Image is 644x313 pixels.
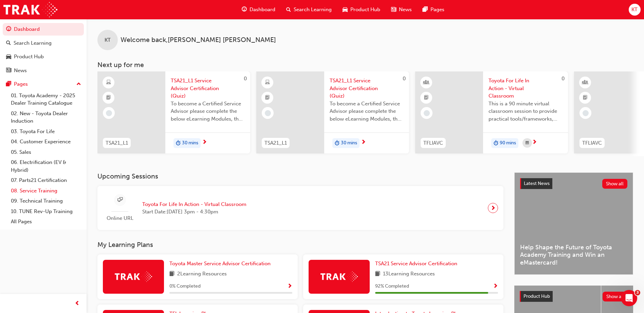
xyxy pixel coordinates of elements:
[106,78,111,87] span: learningResourceType_ELEARNING-icon
[526,139,529,147] span: calendar-icon
[103,191,498,225] a: Online URLToyota For Life In Action - Virtual ClassroomStart Date:[DATE] 3pm - 4:30pm
[115,271,152,282] img: Trak
[635,290,640,295] span: 3
[391,5,396,14] span: news-icon
[375,260,460,268] a: TSA21 Service Advisor Certification
[8,216,84,227] a: All Pages
[335,139,339,148] span: duration-icon
[330,100,404,123] span: To become a Certified Service Advisor please complete the below eLearning Modules, the Service Ad...
[250,6,275,14] span: Dashboard
[87,61,644,69] h3: Next up for me
[8,137,84,147] a: 04. Customer Experience
[424,78,429,87] span: learningResourceType_INSTRUCTOR_LED-icon
[343,5,348,14] span: car-icon
[494,139,498,148] span: duration-icon
[117,196,123,204] span: sessionType_ONLINE_URL-icon
[177,270,227,278] span: 2 Learning Resources
[8,196,84,206] a: 09. Technical Training
[415,71,568,153] a: 0TFLIAVCToyota For Life In Action - Virtual ClassroomThis is a 90 minute virtual classroom sessio...
[14,39,52,47] div: Search Learning
[8,175,84,186] a: 07. Parts21 Certification
[3,78,84,90] button: Pages
[424,93,429,102] span: booktick-icon
[8,108,84,126] a: 02. New - Toyota Dealer Induction
[294,6,332,14] span: Search Learning
[424,110,430,116] span: learningRecordVerb_NONE-icon
[265,93,270,102] span: booktick-icon
[491,203,496,213] span: next-icon
[287,282,292,291] button: Show Progress
[265,110,271,116] span: learningRecordVerb_NONE-icon
[621,290,637,306] iframe: Intercom live chat
[8,186,84,196] a: 08. Service Training
[105,36,111,44] span: KT
[236,3,281,17] a: guage-iconDashboard
[14,53,44,61] div: Product Hub
[423,139,443,147] span: TFLIAVC
[6,40,11,46] span: search-icon
[514,172,633,275] a: Latest NewsShow allHelp Shape the Future of Toyota Academy Training and Win an eMastercard!
[242,5,247,14] span: guage-icon
[375,260,457,267] span: TSA21 Service Advisor Certification
[176,139,181,148] span: duration-icon
[244,76,247,82] span: 0
[265,78,270,87] span: learningResourceType_ELEARNING-icon
[489,77,563,100] span: Toyota For Life In Action - Virtual Classroom
[3,64,84,77] a: News
[603,292,628,301] button: Show all
[182,139,198,147] span: 30 mins
[583,110,589,116] span: learningRecordVerb_NONE-icon
[631,6,638,14] span: KT
[629,4,641,16] button: KT
[320,271,358,282] img: Trak
[121,36,276,44] span: Welcome back , [PERSON_NAME] [PERSON_NAME]
[169,260,271,267] span: Toyota Master Service Advisor Certification
[3,2,57,17] img: Trak
[281,3,337,17] a: search-iconSearch Learning
[520,291,628,302] a: Product HubShow all
[583,78,588,87] span: learningResourceType_INSTRUCTOR_LED-icon
[330,77,404,100] span: TSA21_L1 Service Advisor Certification (Quiz)
[103,214,137,222] span: Online URL
[8,90,84,108] a: 01. Toyota Academy - 2025 Dealer Training Catalogue
[6,54,11,60] span: car-icon
[8,126,84,137] a: 03. Toyota For Life
[171,77,245,100] span: TSA21_L1 Service Advisor Certification (Quiz)
[142,201,246,208] span: Toyota For Life In Action - Virtual Classroom
[361,140,366,146] span: next-icon
[14,67,27,75] div: News
[375,283,409,290] span: 92 % Completed
[582,139,602,147] span: TFLIAVC
[3,22,84,78] button: DashboardSearch LearningProduct HubNews
[383,270,435,278] span: 13 Learning Resources
[350,6,380,14] span: Product Hub
[256,71,409,153] a: 0TSA21_L1TSA21_L1 Service Advisor Certification (Quiz)To become a Certified Service Advisor pleas...
[169,260,273,268] a: Toyota Master Service Advisor Certification
[532,140,537,146] span: next-icon
[142,208,246,216] span: Start Date: [DATE] 3pm - 4:30pm
[493,282,498,291] button: Show Progress
[337,3,386,17] a: car-iconProduct Hub
[523,293,550,299] span: Product Hub
[287,284,292,290] span: Show Progress
[106,139,128,147] span: TSA21_L1
[8,157,84,175] a: 06. Electrification (EV & Hybrid)
[403,76,406,82] span: 0
[341,139,357,147] span: 30 mins
[423,5,428,14] span: pages-icon
[3,50,84,63] a: Product Hub
[524,181,550,186] span: Latest News
[399,6,412,14] span: News
[8,147,84,158] a: 05. Sales
[202,140,207,146] span: next-icon
[386,3,417,17] a: news-iconNews
[375,270,380,278] span: book-icon
[583,93,588,102] span: booktick-icon
[562,76,565,82] span: 0
[3,37,84,49] a: Search Learning
[6,26,11,33] span: guage-icon
[97,241,503,249] h3: My Learning Plans
[286,5,291,14] span: search-icon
